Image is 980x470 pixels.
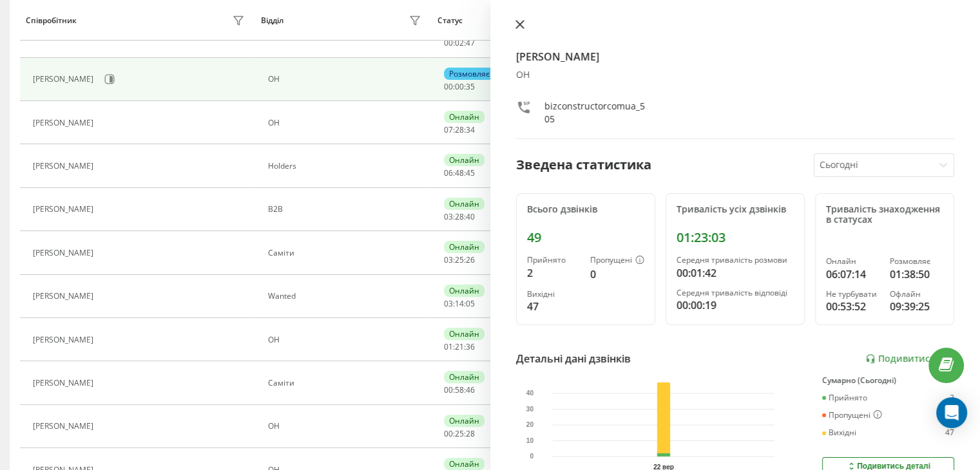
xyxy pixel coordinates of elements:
span: 45 [466,167,475,178]
div: 01:23:03 [677,230,794,245]
div: Онлайн [444,111,485,123]
div: Не турбувати [826,290,879,299]
span: 14 [455,298,464,309]
text: 10 [526,437,533,444]
div: : : [444,212,475,221]
div: Відділ [261,16,283,25]
span: 05 [466,298,475,309]
div: Онлайн [826,257,879,266]
div: 2 [950,393,954,402]
span: 03 [444,298,453,309]
text: 0 [530,453,533,460]
div: : : [444,429,475,438]
div: [PERSON_NAME] [33,292,97,301]
div: : : [444,256,475,265]
div: 00:53:52 [826,299,879,314]
span: 07 [444,124,453,135]
div: [PERSON_NAME] [33,335,97,344]
div: : : [444,386,475,395]
div: Wanted [268,292,425,301]
div: [PERSON_NAME] [33,249,97,258]
div: Онлайн [444,198,485,210]
div: Зведена статистика [516,155,651,174]
a: Подивитись звіт [865,353,954,364]
text: 40 [526,390,533,397]
div: : : [444,39,475,48]
div: Сумарно (Сьогодні) [822,376,954,385]
div: 0 [590,267,644,282]
div: : : [444,343,475,352]
div: Пропущені [590,256,644,266]
div: bizconstructorcomua_505 [544,100,645,126]
div: 00:00:19 [677,297,794,313]
div: Середня тривалість розмови [677,256,794,265]
h4: [PERSON_NAME] [516,49,955,64]
span: 40 [466,211,475,222]
div: Open Intercom Messenger [936,397,967,428]
span: 28 [455,211,464,222]
div: Всього дзвінків [527,204,644,215]
div: 47 [945,428,954,437]
div: 47 [527,299,580,314]
div: [PERSON_NAME] [33,32,97,41]
span: 02 [455,37,464,48]
span: 28 [466,428,475,439]
div: Онлайн [444,328,485,340]
div: Онлайн [444,415,485,427]
span: 21 [455,341,464,352]
div: ОН [268,422,425,431]
div: Онлайн [444,285,485,297]
div: [PERSON_NAME] [33,162,97,171]
span: 34 [466,124,475,135]
text: 20 [526,421,533,428]
span: 35 [466,81,475,92]
span: 01 [444,341,453,352]
span: 58 [455,384,464,395]
div: Holders [268,162,425,171]
div: [PERSON_NAME] [33,118,97,127]
div: [PERSON_NAME] [33,379,97,388]
div: : : [444,82,475,91]
div: 00:01:42 [677,265,794,281]
div: В2В [268,205,425,214]
div: Прийнято [527,256,580,265]
div: 09:39:25 [890,299,943,314]
span: 25 [455,428,464,439]
span: 26 [466,254,475,265]
div: 01:38:50 [890,267,943,282]
div: ОН [516,70,955,80]
div: Онлайн [444,241,485,253]
div: [PERSON_NAME] [33,75,97,84]
span: 00 [444,428,453,439]
div: Розмовляє [444,68,495,80]
span: 47 [466,37,475,48]
div: Прийнято [822,393,867,402]
div: Вихідні [527,290,580,299]
span: 06 [444,167,453,178]
span: 00 [444,81,453,92]
div: Середня тривалість відповіді [677,288,794,297]
div: Детальні дані дзвінків [516,351,631,366]
span: 00 [455,81,464,92]
div: Статус [437,16,463,25]
div: Пропущені [822,410,882,420]
text: 30 [526,406,533,413]
span: 00 [444,37,453,48]
div: Тривалість усіх дзвінків [677,204,794,215]
div: Саміти [268,379,425,388]
div: : : [444,126,475,135]
span: 03 [444,254,453,265]
span: 36 [466,341,475,352]
span: 25 [455,254,464,265]
div: [PERSON_NAME] [33,205,97,214]
div: 49 [527,230,644,245]
div: : : [444,169,475,178]
div: Тривалість знаходження в статусах [826,204,943,226]
div: [PERSON_NAME] [33,422,97,431]
div: Саміти [268,249,425,258]
div: Вихідні [822,428,856,437]
div: : : [444,299,475,308]
div: Онлайн [444,371,485,383]
div: Розмовляє [890,257,943,266]
div: ОН [268,335,425,344]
